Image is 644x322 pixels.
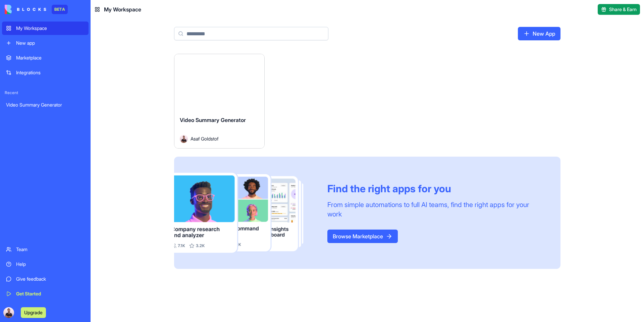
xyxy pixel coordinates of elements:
[609,6,637,13] span: Share & Earn
[598,4,640,15] button: Share & Earn
[327,200,544,219] div: From simple automations to full AI teams, find the right apps for your work
[5,5,46,14] img: logo
[191,135,218,142] span: Asaf Goldstof
[2,22,89,35] a: My Workspace
[21,307,46,318] button: Upgrade
[16,69,85,76] div: Integrations
[16,54,85,61] div: Marketplace
[6,102,85,108] div: Video Summary Generator
[2,287,89,300] a: Get Started
[180,135,188,143] img: Avatar
[327,230,398,243] a: Browse Marketplace
[3,307,14,318] img: ACg8ocIFe4mpBQX5u460lXmeA2nFzDMZ2UrPvz3Gt-BrFkCbfC-6sCY=s96-c
[327,183,544,195] div: Find the right apps for you
[2,98,89,112] a: Video Summary Generator
[16,261,85,268] div: Help
[2,51,89,65] a: Marketplace
[2,272,89,286] a: Give feedback
[16,40,85,46] div: New app
[2,66,89,79] a: Integrations
[2,243,89,256] a: Team
[5,5,68,14] a: BETA
[16,246,85,253] div: Team
[174,173,317,253] img: Frame_181_egmpey.png
[21,309,46,316] a: Upgrade
[16,290,85,297] div: Get Started
[2,36,89,50] a: New app
[2,90,89,95] span: Recent
[52,5,68,14] div: BETA
[104,5,141,13] span: My Workspace
[16,276,85,282] div: Give feedback
[518,27,560,40] a: New App
[180,117,246,123] span: Video Summary Generator
[174,54,265,149] a: Video Summary GeneratorAvatarAsaf Goldstof
[16,25,85,32] div: My Workspace
[2,257,89,271] a: Help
